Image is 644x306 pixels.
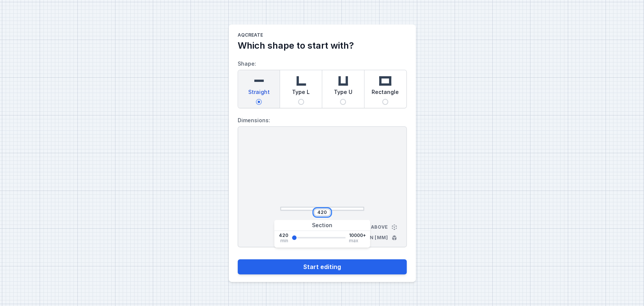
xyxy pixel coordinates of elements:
span: Type L [292,88,310,99]
img: u-shaped.svg [335,73,350,88]
input: Straight [256,99,262,105]
span: 420 [279,232,288,238]
div: Section [274,220,370,231]
label: Shape: [238,58,407,108]
span: min [280,238,288,243]
span: Rectangle [372,88,399,99]
input: Type U [340,99,346,105]
h2: Which shape to start with? [238,40,407,52]
span: Straight [248,88,269,99]
img: straight.svg [251,73,266,88]
span: Type U [334,88,352,99]
img: rectangle.svg [378,73,393,88]
input: Dimension [mm] [316,209,328,215]
label: Dimensions: [238,114,407,126]
button: Start editing [238,259,407,274]
span: 10000+ [349,232,366,238]
img: l-shaped.svg [294,73,309,88]
span: max [349,238,358,243]
input: Type L [298,99,304,105]
h1: AQcreate [238,32,407,40]
input: Rectangle [382,99,388,105]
